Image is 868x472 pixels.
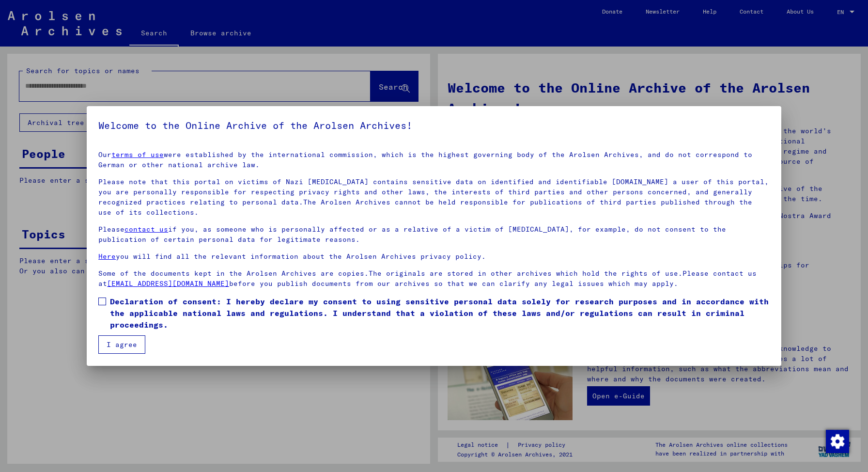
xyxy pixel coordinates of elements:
[107,279,229,288] a: [EMAIL_ADDRESS][DOMAIN_NAME]
[98,118,770,133] h5: Welcome to the Online Archive of the Arolsen Archives!
[110,296,770,330] span: Declaration of consent: I hereby declare my consent to using sensitive personal data solely for r...
[98,224,770,245] p: Please if you, as someone who is personally affected or as a relative of a victim of [MEDICAL_DAT...
[825,429,849,453] div: Change consent
[98,335,145,354] button: I agree
[98,177,770,218] p: Please note that this portal on victims of Nazi [MEDICAL_DATA] contains sensitive data on identif...
[111,150,164,159] a: terms of use
[98,150,770,170] p: Our were established by the international commission, which is the highest governing body of the ...
[124,225,168,234] a: contact us
[826,430,849,453] img: Change consent
[98,268,770,289] p: Some of the documents kept in the Arolsen Archives are copies.The originals are stored in other a...
[98,252,116,261] a: Here
[98,252,770,262] p: you will find all the relevant information about the Arolsen Archives privacy policy.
